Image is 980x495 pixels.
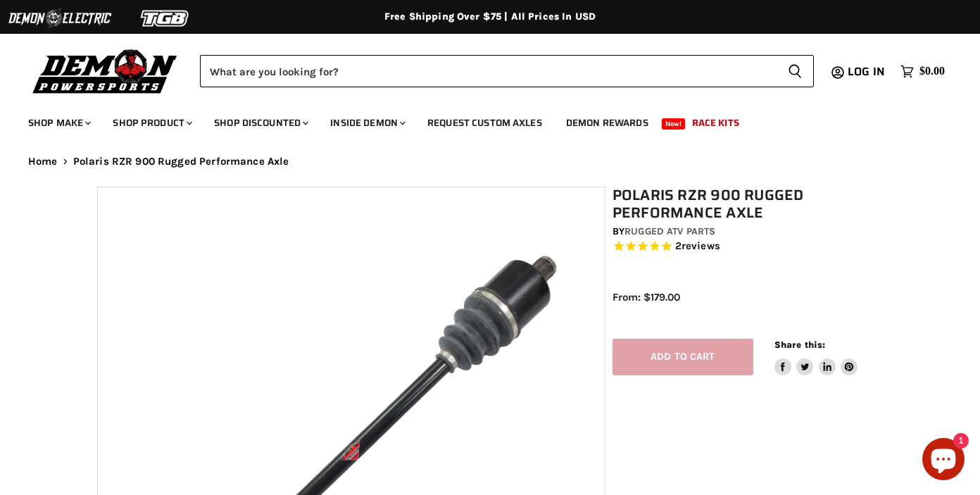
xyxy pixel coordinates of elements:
span: Rated 5.0 out of 5 stars 2 reviews [612,239,890,254]
img: Demon Electric Logo 2 [7,5,113,32]
h1: Polaris RZR 900 Rugged Performance Axle [612,187,890,222]
img: TGB Logo 2 [113,5,218,32]
img: Demon Powersports [28,46,182,96]
span: Polaris RZR 900 Rugged Performance Axle [73,156,289,168]
span: From: $179.00 [612,291,680,303]
span: reviews [681,240,720,253]
a: $0.00 [893,61,952,82]
a: Race Kits [681,108,750,137]
span: Log in [848,63,885,80]
inbox-online-store-chat: Shopify online store chat [918,438,969,484]
a: Inside Demon [320,108,414,137]
button: Search [777,55,814,87]
a: Shop Discounted [203,108,317,137]
a: Log in [841,65,893,78]
a: Request Custom Axles [417,108,553,137]
div: by [612,224,890,239]
span: $0.00 [919,65,945,78]
aside: Share this: [774,339,858,376]
input: Search [200,55,777,87]
form: Product [200,55,814,87]
span: New! [662,118,686,130]
a: Home [28,156,58,168]
a: Demon Rewards [555,108,659,137]
span: 2 reviews [675,240,720,253]
span: Share this: [774,339,825,350]
a: Shop Product [102,108,201,137]
ul: Main menu [18,103,941,137]
a: Rugged ATV Parts [624,225,715,237]
a: Shop Make [18,108,99,137]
